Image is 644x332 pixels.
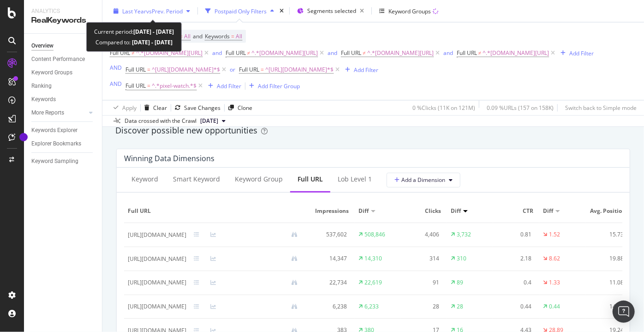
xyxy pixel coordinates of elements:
div: Overview [31,41,54,51]
div: Keyword Groups [31,68,72,78]
span: = [147,82,150,90]
div: [URL][DOMAIN_NAME] [128,231,186,240]
span: Segments selected [307,7,356,15]
div: 6,233 [364,303,379,311]
span: All [184,30,191,43]
span: Full URL [239,66,259,73]
div: 11.08 [589,279,624,287]
button: Segments selected [293,4,368,18]
a: Keywords [31,95,95,104]
div: 0 % Clicks ( 11K on 121M ) [412,104,475,112]
span: ^.*[DOMAIN_NAME][URL] [483,47,549,60]
div: 6,238 [312,303,347,311]
span: ≠ [247,49,250,57]
div: 14,310 [364,255,382,263]
div: 28 [405,303,440,311]
button: Apply [110,101,137,115]
div: times [278,6,286,16]
span: ≠ [363,49,366,57]
div: Analytics [31,7,95,15]
div: Add Filter [569,49,594,57]
div: 15.73 [589,231,624,239]
a: Keyword Groups [31,68,95,78]
button: Add Filter Group [245,81,300,92]
div: and [212,49,222,57]
div: Explorer Bookmarks [31,139,81,149]
div: AND [110,80,122,88]
div: 91 [405,279,440,287]
button: Last YearvsPrev. Period [110,4,194,18]
span: ^.*[DOMAIN_NAME][URL] [367,47,434,60]
div: 1.52 [549,231,560,239]
span: ^.*[DOMAIN_NAME][URL] [136,47,203,60]
div: Save Changes [184,104,221,112]
b: [DATE] - [DATE] [133,28,174,36]
div: 0.81 [497,231,532,239]
div: [URL][DOMAIN_NAME] [128,279,186,287]
span: Full URL [125,66,146,73]
span: ^.*[DOMAIN_NAME][URL] [251,47,318,60]
div: 508,846 [364,231,385,239]
span: Impressions [312,207,349,216]
div: AND [110,64,122,72]
span: Diff [358,207,369,216]
div: Data crossed with the Crawl [125,117,197,126]
button: Add Filter [557,48,594,59]
div: 19.88 [589,255,624,263]
span: Avg. Position [589,207,626,216]
span: CTR [497,207,533,216]
span: Diff [543,207,553,216]
a: Ranking [31,81,95,91]
div: 0.44 [497,303,532,311]
button: [DATE] [197,116,229,127]
div: Current period: [94,26,174,37]
div: 3,732 [457,231,471,239]
span: Add a Dimension [394,176,445,184]
a: Explorer Bookmarks [31,139,95,149]
span: ≠ [478,49,482,57]
div: Keyword [131,175,158,184]
span: Full URL [128,207,303,216]
span: ≠ [131,49,135,57]
a: Keywords Explorer [31,126,95,135]
div: Keyword Group [235,175,283,184]
span: Full URL [110,49,130,57]
div: Keywords [31,95,56,104]
div: Smart Keyword [173,175,220,184]
button: Add Filter [341,64,378,75]
div: 0.44 [549,303,560,311]
div: 14.12 [589,303,624,311]
button: and [443,48,453,57]
div: [URL][DOMAIN_NAME] [128,255,186,264]
button: Add Filter [204,81,241,92]
div: 314 [405,255,440,263]
div: [URL][DOMAIN_NAME] [128,303,186,311]
button: Switch back to Simple mode [561,101,637,115]
span: and [193,32,203,40]
b: [DATE] - [DATE] [131,38,173,46]
div: 2.18 [497,255,532,263]
div: Add Filter Group [258,82,300,90]
button: or [230,65,235,74]
div: Compared to: [95,37,173,48]
span: = [147,66,150,73]
div: 537,602 [312,231,347,239]
a: Content Performance [31,54,95,64]
span: All [236,30,242,43]
div: 89 [457,279,463,287]
span: Diff [451,207,461,216]
div: 1.33 [549,279,560,287]
a: Keyword Sampling [31,157,95,166]
div: Postpaid Only Filters [215,7,267,15]
button: AND [110,80,122,89]
div: Clone [238,104,252,112]
span: Full URL [125,82,146,90]
span: Last Year [122,7,146,15]
div: and [328,49,337,57]
div: Keywords Explorer [31,126,78,135]
div: Add Filter [354,66,378,73]
div: Keyword Sampling [31,157,78,166]
div: 0.09 % URLs ( 157 on 158K ) [487,104,554,112]
a: More Reports [31,108,86,118]
div: Open Intercom Messenger [613,301,635,323]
